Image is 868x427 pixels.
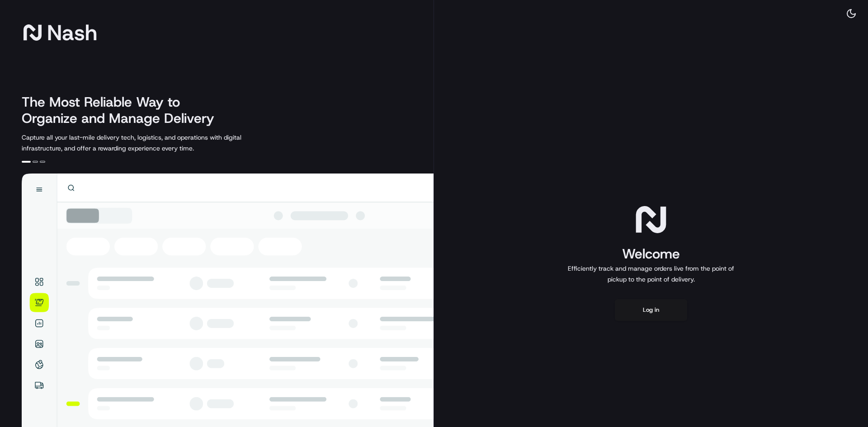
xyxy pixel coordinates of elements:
span: Nash [47,23,97,42]
p: Efficiently track and manage orders live from the point of pickup to the point of delivery. [564,263,738,285]
h2: The Most Reliable Way to Organize and Manage Delivery [22,94,224,127]
h1: Welcome [564,245,738,263]
button: Log in [615,299,687,321]
p: Capture all your last-mile delivery tech, logistics, and operations with digital infrastructure, ... [22,132,282,154]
